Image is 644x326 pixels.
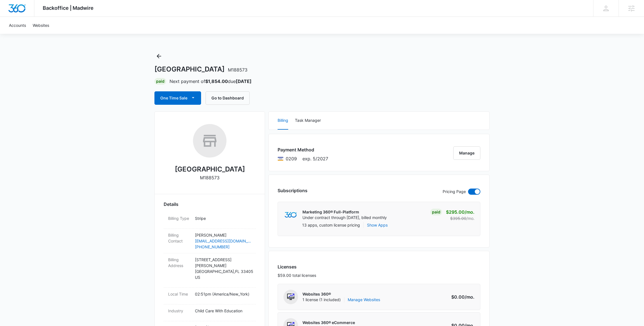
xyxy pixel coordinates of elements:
[348,297,380,303] a: Manage Websites
[302,209,387,215] p: Marketing 360® Full-Platform
[154,91,201,105] button: One Time Sale
[453,146,480,160] button: Manage
[278,272,316,278] p: $59.00 total licenses
[302,155,328,162] span: exp. 5/2027
[278,263,316,270] h3: Licenses
[168,215,190,221] dt: Billing Type
[164,229,256,253] div: Billing Contact[PERSON_NAME][EMAIL_ADDRESS][DOMAIN_NAME][PHONE_NUMBER]
[154,78,166,85] div: Paid
[175,164,245,174] h2: [GEOGRAPHIC_DATA]
[302,291,380,297] p: Websites 360®
[302,215,387,220] p: Under contract through [DATE], billed monthly
[446,209,474,215] p: $295.00
[278,187,307,194] h3: Subscriptions
[168,308,190,314] dt: Industry
[450,216,466,221] s: $395.00
[430,209,442,215] div: Paid
[278,112,288,130] button: Billing
[164,288,256,304] div: Local Time02:51pm (America/New_York)
[168,291,190,297] dt: Local Time
[295,112,321,130] button: Task Manager
[164,253,256,288] div: Billing Address[STREET_ADDRESS][PERSON_NAME][GEOGRAPHIC_DATA],FL 33405US
[154,52,163,61] button: Back
[43,5,94,11] span: Backoffice | Madwire
[465,209,474,215] span: /mo.
[164,304,256,321] div: IndustryChild Care With Education
[228,67,247,73] span: M188573
[168,232,190,244] dt: Billing Contact
[195,232,251,238] p: [PERSON_NAME]
[170,78,252,85] p: Next payment of due
[164,212,256,229] div: Billing TypeStripe
[195,238,251,244] a: [EMAIL_ADDRESS][DOMAIN_NAME]
[367,222,388,228] button: Show Apps
[466,216,474,221] span: /mo.
[443,189,466,195] p: Pricing Page
[29,17,53,34] a: Websites
[302,297,380,303] span: 1 license (1 included)
[278,146,328,153] h3: Payment Method
[6,17,29,34] a: Accounts
[302,320,355,325] p: Websites 360® eCommerce
[465,294,474,300] span: /mo.
[154,65,247,73] h1: [GEOGRAPHIC_DATA]
[195,257,251,280] p: [STREET_ADDRESS][PERSON_NAME] [GEOGRAPHIC_DATA] , FL 33405 US
[302,222,360,228] p: 13 apps, custom license pricing
[195,215,251,221] p: Stripe
[236,78,252,84] strong: [DATE]
[286,155,297,162] span: Visa ending with
[205,78,228,84] strong: $1,854.00
[164,201,178,208] span: Details
[168,257,190,268] dt: Billing Address
[285,212,297,218] img: marketing360Logo
[200,174,220,181] p: M188573
[195,244,251,250] a: [PHONE_NUMBER]
[206,91,250,105] button: Go to Dashboard
[448,294,474,300] p: $0.00
[195,308,251,314] p: Child Care With Education
[195,291,251,297] p: 02:51pm ( America/New_York )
